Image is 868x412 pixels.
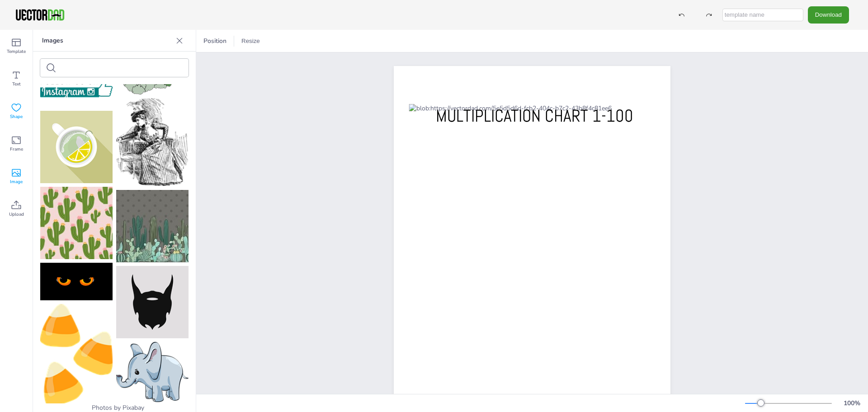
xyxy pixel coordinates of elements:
p: Images [42,30,172,52]
img: follow-826033_150.png [40,71,113,107]
span: Text [12,81,21,88]
div: Photos by [33,403,196,412]
img: cactus-5368688_150.jpg [116,190,189,262]
img: tea-8402876_150.png [40,111,113,183]
a: Pixabay [123,403,144,412]
span: Frame [10,146,23,153]
span: Template [7,48,26,55]
img: VectorDad-1.png [14,8,66,22]
div: 100 % [841,399,863,407]
img: sitting-lady-2665587_150.png [116,98,189,186]
span: Position [202,37,228,45]
img: eyes-285825_150.png [40,263,113,300]
span: Shape [10,113,23,120]
button: Download [808,6,849,23]
input: template name [722,9,803,21]
img: beard-2821057_150.png [116,266,189,338]
img: candy-corn-icon-8952517_150.png [40,304,113,406]
span: Image [10,178,23,185]
span: Upload [9,211,24,218]
button: Resize [238,34,264,48]
span: MULTIPLICATION CHART 1-100 [436,105,633,127]
img: cactus-8251095_150.jpg [40,187,113,259]
img: baby-elephant-3526681_150.png [116,342,189,402]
